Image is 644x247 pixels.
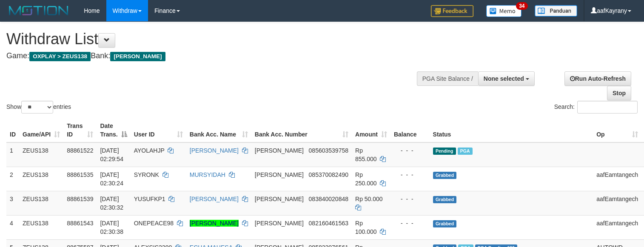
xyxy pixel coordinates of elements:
a: Stop [607,86,631,100]
td: aafEamtangech [593,167,641,191]
div: - - - [394,146,426,155]
td: ZEUS138 [19,167,63,191]
td: 4 [6,215,19,239]
span: 88861535 [67,171,93,178]
span: Marked by aafkaynarin [458,148,473,155]
button: None selected [478,71,535,86]
span: OXPLAY > ZEUS138 [29,52,91,61]
input: Search: [577,101,638,114]
span: [DATE] 02:29:54 [100,147,123,162]
span: AYOLAHJP [134,147,165,154]
td: aafEamtangech [593,215,641,239]
div: - - - [394,170,426,179]
span: [PERSON_NAME] [255,147,304,154]
span: 88861539 [67,196,93,202]
span: Copy 085370082490 to clipboard [309,171,348,178]
a: [PERSON_NAME] [190,147,239,154]
a: MURSYIDAH [190,171,225,178]
a: [PERSON_NAME] [190,196,239,202]
span: None selected [484,75,524,82]
span: ONEPEACE98 [134,220,174,227]
span: [PERSON_NAME] [110,52,165,61]
span: Rp 50.000 [355,196,383,202]
td: 1 [6,142,19,167]
span: [DATE] 02:30:32 [100,196,123,211]
img: MOTION_logo.png [6,4,71,17]
span: [DATE] 02:30:24 [100,171,123,187]
td: ZEUS138 [19,215,63,239]
th: Game/API: activate to sort column ascending [19,118,63,142]
span: Grabbed [433,196,457,203]
td: ZEUS138 [19,191,63,215]
span: Copy 082160461563 to clipboard [309,220,348,227]
img: Feedback.jpg [431,5,473,17]
span: Rp 250.000 [355,171,377,187]
h1: Withdraw List [6,31,421,48]
span: Copy 083840020848 to clipboard [309,196,348,202]
label: Show entries [6,101,71,114]
th: User ID: activate to sort column ascending [131,118,186,142]
span: [PERSON_NAME] [255,196,304,202]
span: SYRONK [134,171,159,178]
th: Bank Acc. Name: activate to sort column ascending [186,118,251,142]
td: ZEUS138 [19,142,63,167]
span: [PERSON_NAME] [255,171,304,178]
th: Bank Acc. Number: activate to sort column ascending [251,118,352,142]
div: PGA Site Balance / [417,71,478,86]
a: Run Auto-Refresh [564,71,631,86]
img: panduan.png [535,5,577,17]
label: Search: [554,101,638,114]
span: Grabbed [433,172,457,179]
th: Op: activate to sort column ascending [593,118,641,142]
select: Showentries [21,101,53,114]
span: 88861543 [67,220,93,227]
span: YUSUFKP1 [134,196,165,202]
span: Rp 855.000 [355,147,377,162]
td: 3 [6,191,19,215]
span: [PERSON_NAME] [255,220,304,227]
div: - - - [394,219,426,227]
a: [PERSON_NAME] [190,220,239,227]
th: Balance [390,118,430,142]
img: Button%20Memo.svg [486,5,522,17]
th: Trans ID: activate to sort column ascending [63,118,97,142]
h4: Game: Bank: [6,52,421,60]
td: 2 [6,167,19,191]
span: Copy 085603539758 to clipboard [309,147,348,154]
span: Pending [433,148,456,155]
td: aafEamtangech [593,191,641,215]
span: 88861522 [67,147,93,154]
th: Amount: activate to sort column ascending [352,118,390,142]
th: Status [430,118,593,142]
span: [DATE] 02:30:38 [100,220,123,235]
span: Rp 100.000 [355,220,377,235]
span: 34 [516,2,527,10]
div: - - - [394,195,426,203]
span: Grabbed [433,220,457,227]
th: Date Trans.: activate to sort column descending [97,118,130,142]
th: ID [6,118,19,142]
